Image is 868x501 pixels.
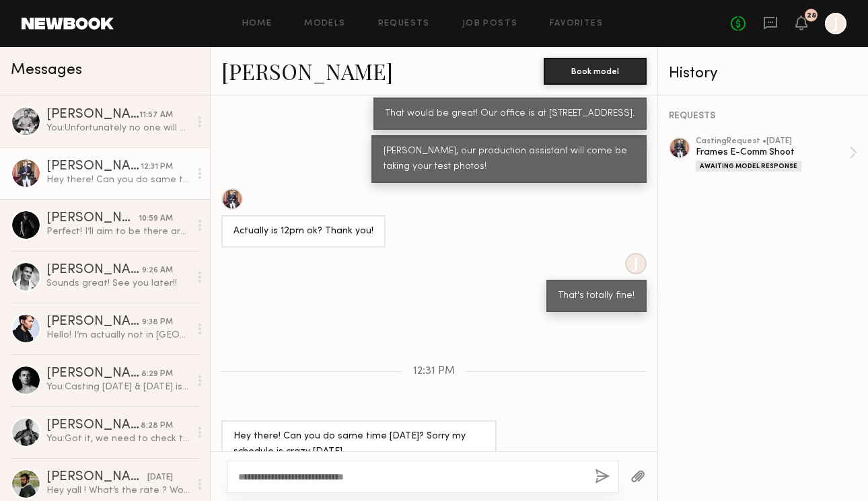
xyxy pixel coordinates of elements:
div: Hey there! Can you do same time [DATE]? Sorry my schedule is crazy [DATE] [233,429,484,460]
div: Hey there! Can you do same time [DATE]? Sorry my schedule is crazy [DATE] [46,174,190,186]
div: [PERSON_NAME] [46,419,141,432]
div: 10:59 AM [139,213,173,225]
div: [PERSON_NAME] [46,212,139,225]
div: Sounds great! See you later!! [46,277,190,290]
a: J [825,13,846,34]
div: Hello! I’m actually not in [GEOGRAPHIC_DATA] rn. I’m currently going back to school in [GEOGRAPHI... [46,329,190,342]
div: Actually is 12pm ok? Thank you! [233,224,373,239]
div: [PERSON_NAME] [46,315,142,329]
span: Messages [11,63,82,78]
div: You: Got it, we need to check the fit of the glasses before shooting so maybe we can have you com... [46,432,190,445]
a: Models [304,20,345,28]
div: Hey yall ! What’s the rate ? Would consider being in the city as I moved upstate [46,484,190,497]
div: That's totally fine! [558,288,635,304]
div: 8:28 PM [141,420,173,432]
div: History [669,66,857,81]
div: 12:31 PM [141,161,173,174]
div: [PERSON_NAME] [46,108,139,122]
a: Book model [544,65,647,76]
div: [PERSON_NAME] [46,471,147,484]
a: Home [242,20,273,28]
div: [PERSON_NAME], our production assistant will come be taking your test photos! [384,144,635,175]
div: Frames E-Comm Shoot [696,146,849,159]
div: [PERSON_NAME] [46,160,141,174]
div: You: Casting [DATE] & [DATE] is anytime from 11-3:30PM at our office [STREET_ADDRESS] Floor! [46,381,190,393]
button: Book model [544,58,647,85]
div: REQUESTS [669,112,857,121]
a: Requests [378,20,430,28]
a: castingRequest •[DATE]Frames E-Comm ShootAwaiting Model Response [696,137,857,171]
div: That would be great! Our office is at [STREET_ADDRESS]. [386,106,635,122]
div: 11:57 AM [139,109,173,122]
div: casting Request • [DATE] [696,137,849,146]
a: [PERSON_NAME] [221,56,393,85]
div: 9:26 AM [142,264,173,277]
span: 12:31 PM [413,366,455,377]
div: You: Unfortunately no one will be in office that day! [46,122,190,134]
div: [PERSON_NAME] [46,264,142,277]
div: 8:29 PM [141,368,173,381]
div: Perfect! I’ll aim to be there around 12:30 [46,225,190,238]
div: 28 [807,12,816,20]
div: [PERSON_NAME] [46,367,141,381]
a: Job Posts [462,20,518,28]
a: Favorites [550,20,603,28]
div: [DATE] [147,471,173,484]
div: Awaiting Model Response [696,161,801,171]
div: 9:38 PM [142,316,173,329]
